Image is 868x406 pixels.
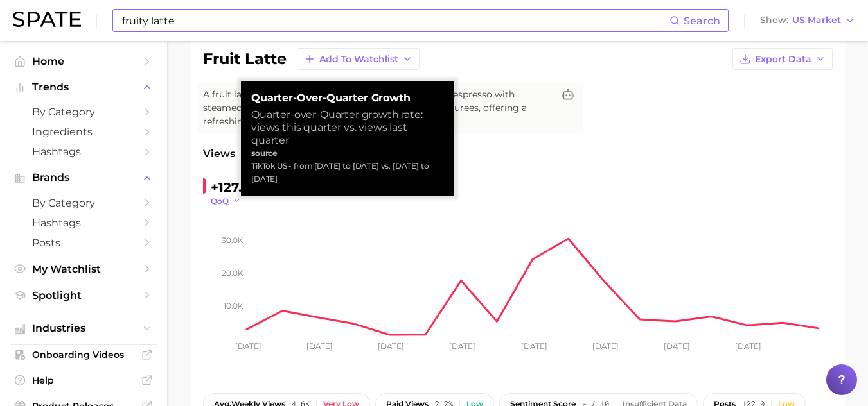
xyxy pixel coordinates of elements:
tspan: [DATE] [735,341,761,351]
tspan: 30.0k [222,235,244,245]
button: Trends [10,78,157,97]
span: A fruit latte is a creamy coffee beverage that combines espresso with steamed milk and the natura... [203,88,553,128]
tspan: [DATE] [378,341,404,351]
span: Export Data [755,54,811,65]
tspan: [DATE] [592,341,618,351]
button: ShowUS Market [757,12,858,29]
a: My Watchlist [10,259,157,279]
span: Hashtags [32,217,135,229]
input: Search here for a brand, industry, or ingredient [121,10,669,31]
a: Spotlight [10,285,157,305]
span: by Category [32,197,135,209]
strong: Quarter-over-Quarter Growth [251,92,444,105]
span: Hashtags [32,146,135,158]
span: Home [32,55,135,67]
a: by Category [10,193,157,213]
strong: source [251,148,278,158]
span: Views [203,146,235,162]
tspan: [DATE] [235,341,261,351]
tspan: 10.0k [224,300,244,310]
img: SPATE [13,12,81,27]
span: Brands [32,172,135,183]
span: My Watchlist [32,263,135,275]
button: QoQ [211,196,242,207]
tspan: [DATE] [306,341,332,351]
button: Brands [10,168,157,187]
div: Quarter-over-Quarter growth rate: views this quarter vs. views last quarter [251,108,444,147]
span: Onboarding Videos [32,349,135,360]
button: Add to Watchlist [297,48,420,70]
a: Hashtags [10,142,157,162]
span: Industries [32,323,135,334]
a: by Category [10,102,157,122]
tspan: 20.0k [222,268,244,278]
span: Posts [32,237,135,249]
a: Home [10,51,157,71]
span: Spotlight [32,289,135,301]
span: Ingredients [32,126,135,138]
span: QoQ [211,196,229,207]
span: Search [684,15,720,27]
span: by Category [32,106,135,118]
button: Export Data [732,48,833,70]
a: Help [10,371,157,390]
div: TikTok US - from [DATE] to [DATE] vs. [DATE] to [DATE] [251,160,444,185]
a: Onboarding Videos [10,345,157,364]
span: Show [760,17,788,24]
h1: fruit latte [203,51,287,67]
span: Help [32,375,135,386]
tspan: [DATE] [449,341,475,351]
span: Trends [32,81,135,93]
span: US Market [792,17,841,24]
tspan: [DATE] [520,341,547,351]
a: Posts [10,233,157,253]
span: Add to Watchlist [319,54,398,65]
a: Ingredients [10,122,157,142]
a: Hashtags [10,213,157,233]
button: Industries [10,319,157,338]
tspan: [DATE] [664,341,690,351]
div: +127.1% [211,177,258,198]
